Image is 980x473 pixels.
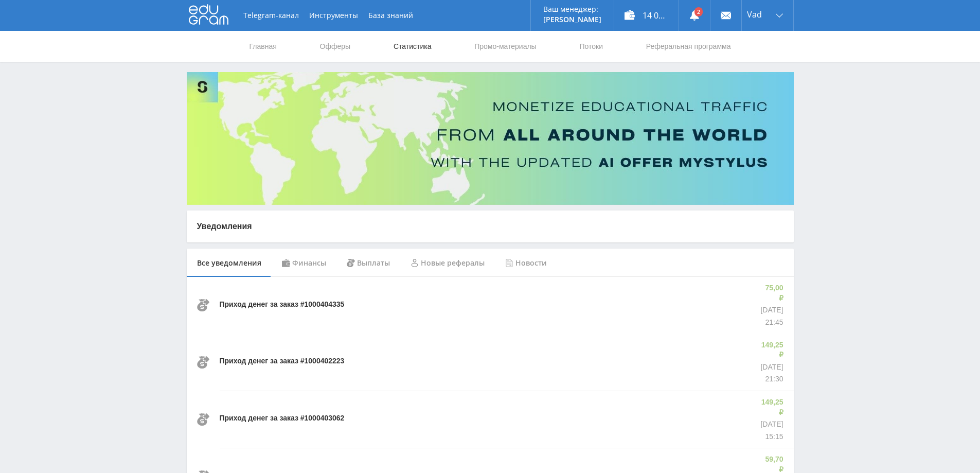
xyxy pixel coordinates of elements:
[543,5,601,13] p: Ваш менеджер:
[220,413,345,424] p: Приход денег за заказ #1000403062
[400,249,495,277] div: Новые рефералы
[760,305,783,316] p: [DATE]
[747,10,762,19] span: Vad
[197,221,783,232] p: Уведомления
[760,318,783,328] p: 21:45
[645,31,732,62] a: Реферальная программа
[758,340,783,360] p: 149,25 ₽
[393,31,433,62] a: Статистика
[187,72,794,205] img: Banner
[760,283,783,303] p: 75,00 ₽
[495,249,557,277] div: Новости
[272,249,336,277] div: Финансы
[473,31,537,62] a: Промо-материалы
[578,31,604,62] a: Потоки
[758,432,783,442] p: 15:15
[336,249,400,277] div: Выплаты
[248,31,278,62] a: Главная
[543,15,601,24] p: [PERSON_NAME]
[319,31,352,62] a: Офферы
[758,397,783,417] p: 149,25 ₽
[220,356,345,366] p: Приход денег за заказ #1000402223
[220,300,345,310] p: Приход денег за заказ #1000404335
[187,249,272,277] div: Все уведомления
[758,374,783,384] p: 21:30
[758,362,783,373] p: [DATE]
[758,419,783,430] p: [DATE]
